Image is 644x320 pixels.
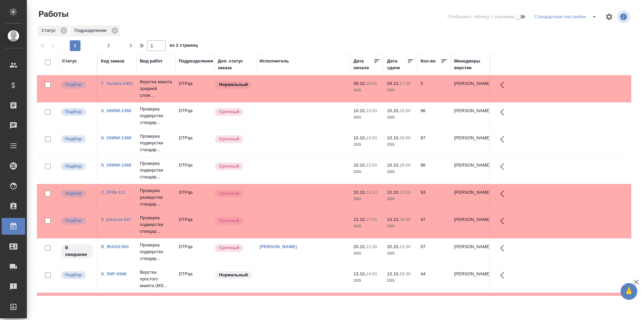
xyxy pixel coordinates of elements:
[175,240,214,264] td: DTPqa
[387,169,414,175] p: 2025
[354,190,366,195] p: 10.10,
[399,108,411,113] p: 16:00
[387,163,399,168] p: 10.10,
[421,58,436,64] div: Кол-во
[399,271,411,276] p: 16:30
[399,190,411,195] p: 15:00
[179,58,213,64] div: Подразделение
[417,294,451,318] td: 105
[366,108,377,113] p: 13:00
[175,77,214,100] td: DTPqa
[387,196,414,202] p: 2025
[366,135,377,140] p: 13:00
[101,81,133,86] a: T_Yandex-2421
[354,277,380,284] p: 2025
[65,136,82,142] p: Подбор
[219,190,239,197] p: Срочный
[387,190,399,195] p: 10.10,
[601,9,617,25] span: Настроить таблицу
[454,107,486,114] p: [PERSON_NAME]
[366,163,377,168] p: 13:00
[175,213,214,236] td: DTPqa
[60,80,94,89] div: Можно подбирать исполнителей
[65,272,82,278] p: Подбор
[496,158,512,175] button: Здесь прячутся важные кнопки
[621,283,637,300] button: 🙏
[399,81,411,86] p: 17:30
[617,10,631,23] span: Посмотреть информацию
[417,186,451,209] td: 93
[60,271,94,280] div: Можно подбирать исполнителей
[454,58,486,71] div: Менеджеры верстки
[219,136,239,142] p: Срочный
[101,271,127,276] a: S_SNF-6946
[354,169,380,175] p: 2025
[387,135,399,140] p: 10.10,
[399,163,411,168] p: 16:00
[218,58,253,71] div: Доп. статус заказа
[175,267,214,291] td: DTPqa
[417,77,451,100] td: 5
[366,190,377,195] p: 13:10
[101,217,131,222] a: S_krkarus-527
[623,284,635,299] span: 🙏
[454,271,486,277] p: [PERSON_NAME]
[354,108,366,113] p: 10.10,
[354,271,366,276] p: 13.10,
[219,163,239,170] p: Срочный
[60,135,94,144] div: Можно подбирать исполнителей
[140,133,172,153] p: Проверка подверстки стандар...
[454,243,486,250] p: [PERSON_NAME]
[447,13,514,20] span: Отобразить таблицу с оценками
[387,277,414,284] p: 2025
[387,81,399,86] p: 09.10,
[65,108,82,115] p: Подбор
[42,27,58,34] p: Статус
[65,81,82,88] p: Подбор
[454,135,486,141] p: [PERSON_NAME]
[260,58,289,64] div: Исполнитель
[454,80,486,87] p: [PERSON_NAME]
[366,81,377,86] p: 16:00
[366,271,377,276] p: 14:00
[354,250,380,257] p: 2025
[387,114,414,121] p: 2025
[175,294,214,318] td: DTPqa
[103,42,114,49] span: 2
[354,135,366,140] p: 10.10,
[60,243,94,259] div: Исполнитель назначен, приступать к работе пока рано
[101,190,125,195] a: C_FFIN-111
[175,104,214,128] td: DTPqa
[387,223,414,230] p: 2025
[387,244,399,249] p: 20.10,
[399,217,411,222] p: 18:30
[354,87,380,94] p: 2025
[417,240,451,264] td: 57
[74,27,109,34] p: Подразделение
[387,58,407,71] div: Дата сдачи
[65,163,82,170] p: Подбор
[454,216,486,223] p: [PERSON_NAME]
[387,108,399,113] p: 10.10,
[62,58,77,64] div: Статус
[354,163,366,168] p: 10.10,
[60,189,94,198] div: Можно подбирать исполнителей
[219,244,239,251] p: Срочный
[417,158,451,182] td: 86
[496,104,512,120] button: Здесь прячутся важные кнопки
[496,267,512,283] button: Здесь прячутся важные кнопки
[387,87,414,94] p: 2025
[60,107,94,117] div: Можно подбирать исполнителей
[175,158,214,182] td: DTPqa
[140,269,172,289] p: Верстка простого макета (MS...
[219,217,239,224] p: Срочный
[496,213,512,229] button: Здесь прячутся важные кнопки
[417,104,451,128] td: 86
[140,242,172,262] p: Проверка подверстки стандар...
[260,244,297,249] a: [PERSON_NAME]
[496,77,512,93] button: Здесь прячутся важные кнопки
[454,162,486,169] p: [PERSON_NAME]
[140,58,163,64] div: Вид работ
[38,26,69,36] div: Статус
[354,196,380,202] p: 2025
